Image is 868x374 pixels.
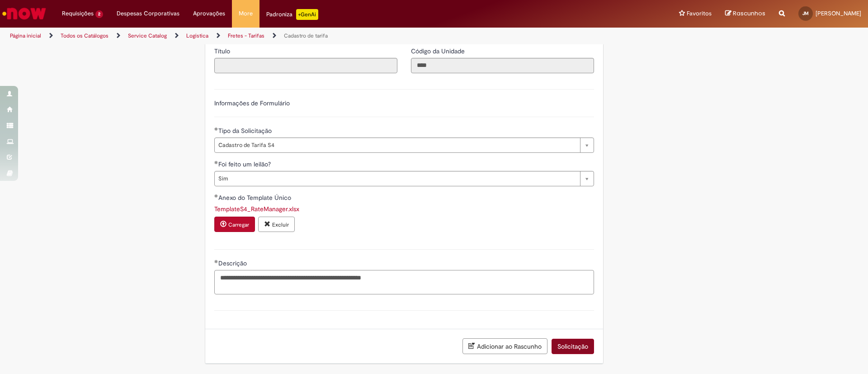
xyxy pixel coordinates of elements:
[117,9,179,18] span: Despesas Corporativas
[552,339,594,354] button: Solicitação
[802,10,809,16] span: JM
[214,99,290,107] label: Informações de Formulário
[7,28,572,44] ul: Trilhas de página
[186,32,208,39] a: Logistica
[687,9,712,18] span: Favoritos
[95,10,103,18] span: 2
[258,217,295,232] button: Excluir anexo TemplateS4_RateManager.xlsx
[228,32,264,39] a: Fretes - Tarifas
[218,160,273,168] span: Foi feito um leilão?
[62,9,94,18] span: Requisições
[214,47,232,56] label: Somente leitura - Título
[266,9,318,20] div: Padroniza
[1,5,47,23] img: ServiceNow
[296,9,318,20] p: +GenAi
[214,217,255,232] button: Carregar anexo de Anexo do Template Único Required
[284,32,328,39] a: Cadastro de tarifa
[411,47,467,56] label: Somente leitura - Código da Unidade
[218,259,249,267] span: Descrição
[733,9,765,18] span: Rascunhos
[725,9,765,18] a: Rascunhos
[228,221,249,228] small: Carregar
[218,171,576,186] span: Sim
[218,194,293,202] span: Anexo do Template Único
[193,9,225,18] span: Aprovações
[218,138,576,152] span: Cadastro de Tarifa S4
[214,161,218,164] span: Obrigatório Preenchido
[10,32,41,39] a: Página inicial
[218,127,274,135] span: Tipo da Solicitação
[816,9,861,17] span: [PERSON_NAME]
[128,32,167,39] a: Service Catalog
[411,58,594,73] input: Código da Unidade
[272,221,289,228] small: Excluir
[214,58,397,73] input: Título
[214,205,299,213] a: Download de TemplateS4_RateManager.xlsx
[214,47,232,55] span: Somente leitura - Título
[214,260,218,263] span: Obrigatório Preenchido
[239,9,253,18] span: More
[214,194,218,198] span: Obrigatório Preenchido
[462,338,547,354] button: Adicionar ao Rascunho
[214,127,218,131] span: Obrigatório Preenchido
[214,270,594,294] textarea: Descrição
[61,32,108,39] a: Todos os Catálogos
[411,47,467,55] span: Somente leitura - Código da Unidade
